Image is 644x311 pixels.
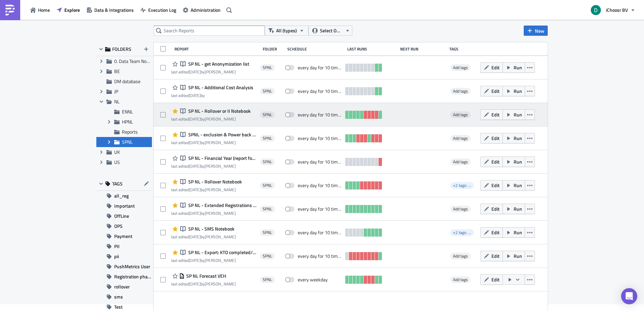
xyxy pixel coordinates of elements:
span: SPNL [263,230,272,235]
span: NL [114,98,120,105]
span: TAGS [112,181,123,187]
button: pii [96,251,152,262]
time: 2025-04-02T11:14:33Z [189,69,201,75]
a: Explore [53,5,83,15]
span: SP NL - Rollover Notebook [187,179,242,185]
span: Edit [491,111,500,118]
div: Schedule [287,46,344,51]
span: HPNL [122,118,133,125]
div: Tags [449,46,478,51]
button: Edit [480,274,503,285]
span: Add tags [453,253,468,259]
button: All (types) [265,26,309,36]
button: Payment [96,231,152,241]
button: Run [503,157,525,167]
span: PushMetrics User [114,262,150,272]
button: Run [503,227,525,238]
span: Add tags [453,111,468,118]
span: rollover [114,282,130,292]
div: every day for 10 times [298,159,342,165]
span: Run [514,252,522,260]
time: 2025-07-31T08:23:58Z [189,139,201,146]
span: SPNL [263,136,272,141]
span: Add tags [453,88,468,94]
span: Add tags [453,276,468,283]
button: all_reg [96,191,152,201]
time: 2024-11-20T14:42:26Z [189,281,201,287]
span: Select Owner [320,27,343,34]
div: every weekday [298,277,328,283]
button: Edit [480,86,503,96]
span: Home [38,6,50,13]
div: Report [174,46,259,51]
time: 2024-11-20T14:44:52Z [189,257,201,264]
button: OPS [96,221,152,231]
span: Edit [491,205,500,212]
button: sms [96,292,152,302]
span: Run [514,205,522,212]
button: Run [503,109,525,120]
span: SP NL - Extended Registrations export [187,202,257,208]
div: every day for 10 times [298,88,342,94]
span: SPNL [263,183,272,188]
span: Edit [491,64,500,71]
span: SPNL [263,277,272,282]
time: 2024-11-20T14:41:43Z [189,234,201,240]
button: Run [503,133,525,143]
span: Explore [64,6,80,13]
div: last edited by [PERSON_NAME] [171,211,257,216]
input: Search Reports [154,26,265,36]
span: Add tags [453,159,468,165]
button: rollover [96,282,152,292]
button: Execution Log [137,5,180,15]
span: Edit [491,229,500,236]
button: Edit [480,62,503,73]
button: New [524,26,548,36]
span: Add tags [450,64,471,71]
span: Add tags [450,135,471,142]
span: SPNL [263,89,272,94]
div: every day for 10 times [298,65,342,71]
div: every day for 10 times [298,206,342,212]
span: FOLDERS [112,46,131,52]
span: Edit [491,276,500,283]
button: Edit [480,204,503,214]
button: Edit [480,180,503,191]
button: Edit [480,251,503,261]
span: Add tags [450,88,471,95]
img: Avatar [590,4,602,16]
button: Administration [180,5,224,15]
time: 2024-11-20T14:44:20Z [189,163,201,169]
span: SP NL - get Anonymization list [187,61,249,67]
span: Run [514,135,522,142]
span: Add tags [450,206,471,212]
span: SPNL - exclusion & Power back to grid list [187,132,257,138]
div: last edited by [PERSON_NAME] [171,116,251,122]
span: Add tags [450,111,471,118]
span: Add tags [450,253,471,260]
button: Important [96,201,152,211]
span: all_reg [114,191,129,201]
button: Data & Integrations [83,5,137,15]
span: SP NL - Rollover or II Notebook [187,108,251,114]
span: OffLine [114,211,129,221]
button: Home [27,5,53,15]
span: Execution Log [148,6,176,13]
div: Open Intercom Messenger [621,288,637,304]
div: last edited by [171,93,253,98]
span: Add tags [453,64,468,71]
div: last edited by [PERSON_NAME] [171,258,257,263]
span: Run [514,111,522,118]
span: Run [514,88,522,95]
button: Run [503,180,525,191]
div: last edited by [PERSON_NAME] [171,140,257,145]
div: every day for 10 times [298,253,342,259]
span: SPNL [263,253,272,259]
img: PushMetrics [5,5,15,15]
button: Edit [480,133,503,143]
button: Run [503,204,525,214]
span: Data & Integrations [94,6,134,13]
div: Next Run [400,46,446,51]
